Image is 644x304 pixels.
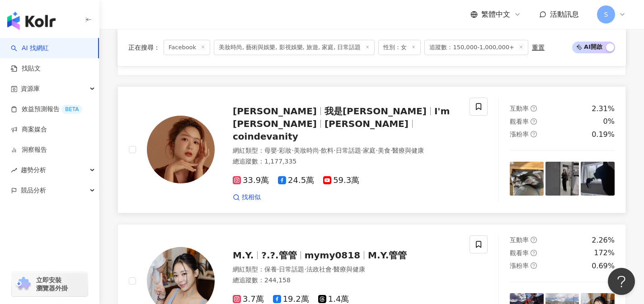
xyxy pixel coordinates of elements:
span: 互動率 [510,236,529,243]
div: 總追蹤數 ： 1,177,335 [233,157,459,166]
span: 醫療與健康 [334,266,365,273]
span: 日常話題 [279,266,304,273]
div: 2.31% [592,104,615,114]
span: 資源庫 [21,79,40,99]
span: 漲粉率 [510,131,529,138]
span: · [291,147,293,154]
span: 3.7萬 [233,295,264,304]
span: · [332,266,334,273]
span: 彩妝 [279,147,291,154]
span: question-circle [531,237,537,243]
span: question-circle [531,105,537,112]
span: I'm [PERSON_NAME] [233,106,450,129]
span: 醫療與健康 [392,147,424,154]
span: rise [11,167,17,173]
img: post-image [581,162,615,196]
span: question-circle [531,262,537,269]
span: 1.4萬 [318,295,349,304]
span: 日常話題 [336,147,361,154]
img: post-image [510,162,544,196]
span: · [277,147,279,154]
a: KOL Avatar[PERSON_NAME]我是[PERSON_NAME]I'm [PERSON_NAME][PERSON_NAME]coindevanity網紅類型：母嬰·彩妝·美妝時尚·飲... [118,86,626,213]
span: 24.5萬 [278,176,314,185]
img: logo [7,12,56,30]
a: 商案媒合 [11,125,47,134]
span: [PERSON_NAME] [233,106,317,117]
div: 0% [603,117,615,126]
span: 觀看率 [510,249,529,257]
span: 找相似 [242,193,261,202]
span: 立即安裝 瀏覽器外掛 [36,276,68,292]
span: 19.2萬 [273,295,309,304]
span: 觀看率 [510,118,529,125]
img: KOL Avatar [147,116,215,183]
span: · [361,147,363,154]
iframe: Help Scout Beacon - Open [608,268,635,295]
span: · [376,147,377,154]
span: 母嬰 [264,147,277,154]
span: 美妝時尚 [294,147,319,154]
span: 飲料 [321,147,334,154]
span: · [277,266,279,273]
span: 法政社會 [306,266,332,273]
a: searchAI 找網紅 [11,44,49,53]
span: 59.3萬 [323,176,359,185]
span: 趨勢分析 [21,160,46,180]
div: 網紅類型 ： [233,146,459,155]
div: 0.19% [592,130,615,140]
a: 找相似 [233,193,261,202]
span: · [390,147,392,154]
span: · [319,147,321,154]
span: 繁體中文 [481,9,510,19]
span: M.Y.管管 [368,250,407,261]
span: 美食 [378,147,390,154]
span: coindevanity [233,131,298,142]
span: 漲粉率 [510,262,529,269]
div: 2.26% [592,235,615,245]
span: 互動率 [510,105,529,112]
span: mymy0818 [305,250,360,261]
a: 找貼文 [11,64,41,73]
span: 美妝時尚, 藝術與娛樂, 影視娛樂, 旅遊, 家庭, 日常話題 [214,40,375,55]
div: 0.69% [592,261,615,271]
div: 網紅類型 ： [233,265,459,274]
img: chrome extension [14,277,32,291]
div: 重置 [532,44,545,51]
img: post-image [545,162,579,196]
span: 性別：女 [378,40,421,55]
span: S [604,9,608,19]
span: · [304,266,306,273]
span: ?.?.管管 [261,250,296,261]
span: question-circle [531,131,537,137]
span: 我是[PERSON_NAME] [324,106,427,117]
span: [PERSON_NAME] [324,118,409,129]
span: question-circle [531,118,537,125]
span: 競品分析 [21,180,46,201]
span: · [334,147,335,154]
span: 正在搜尋 ： [128,44,160,51]
div: 172% [594,248,615,258]
a: chrome extension立即安裝 瀏覽器外掛 [12,272,88,296]
span: 活動訊息 [550,10,579,19]
span: M.Y. [233,250,254,261]
span: Facebook [164,40,210,55]
span: 保養 [264,266,277,273]
span: 33.9萬 [233,176,269,185]
span: 家庭 [363,147,376,154]
a: 洞察報告 [11,145,47,154]
span: question-circle [531,250,537,256]
div: 總追蹤數 ： 244,158 [233,276,459,285]
a: 效益預測報告BETA [11,105,82,114]
span: 追蹤數：150,000-1,000,000+ [424,40,528,55]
